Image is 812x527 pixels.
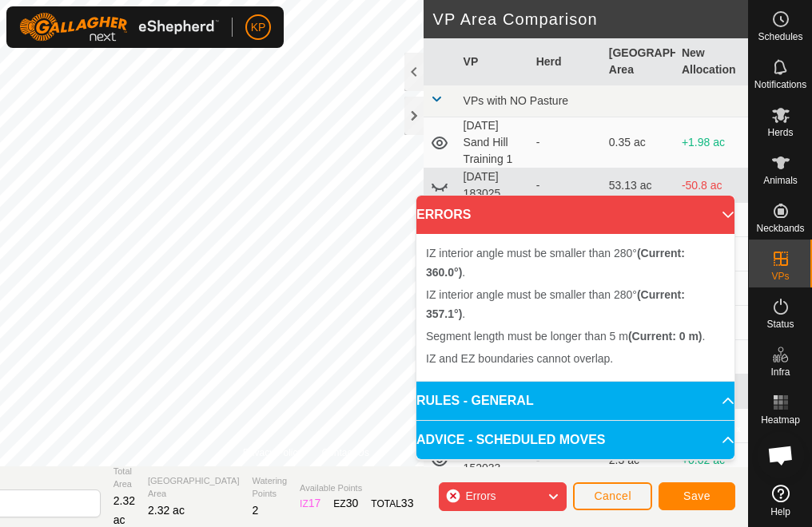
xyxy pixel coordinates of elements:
[536,134,596,151] div: -
[300,481,413,495] span: Available Points
[754,80,806,89] span: Notifications
[251,19,266,36] span: KP
[346,497,359,509] span: 30
[536,177,596,194] div: -
[416,421,734,459] p-accordion-header: ADVICE - SCHEDULED MOVES
[457,38,530,85] th: VP
[113,465,135,491] span: Total Area
[416,391,534,410] span: RULES - GENERAL
[771,271,789,281] span: VPs
[530,38,603,85] th: Herd
[767,128,793,137] span: Herds
[457,168,530,203] td: [DATE] 183025
[628,330,703,343] b: (Current: 0 m)
[148,504,185,517] span: 2.32 ac
[603,168,675,203] td: 53.13 ac
[756,224,804,233] span: Neckbands
[457,117,530,168] td: [DATE] Sand Hill Training 1
[19,13,219,42] img: Gallagher Logo
[243,446,303,460] a: Privacy Policy
[573,482,652,510] button: Cancel
[426,352,613,365] span: IZ and EZ boundaries cannot overlap.
[333,495,358,512] div: EZ
[300,495,320,512] div: IZ
[416,430,605,450] span: ADVICE - SCHEDULED MOVES
[416,205,471,224] span: ERRORS
[594,489,631,502] span: Cancel
[464,94,569,107] span: VPs with NO Pasture
[675,38,748,85] th: New Allocation
[683,489,710,502] span: Save
[758,32,802,42] span: Schedules
[675,117,748,168] td: +1.98 ac
[426,330,705,343] span: Segment length must be longer than 5 m .
[308,497,321,509] span: 17
[465,489,496,502] span: Errors
[761,415,800,425] span: Heatmap
[426,288,685,320] span: IZ interior angle must be smaller than 280° .
[770,367,790,377] span: Infra
[770,507,790,517] span: Help
[749,478,812,523] a: Help
[416,382,734,420] p-accordion-header: RULES - GENERAL
[675,168,748,203] td: -50.8 ac
[659,482,735,510] button: Save
[603,38,675,85] th: [GEOGRAPHIC_DATA] Area
[416,234,734,381] p-accordion-content: ERRORS
[603,117,675,168] td: 0.35 ac
[757,431,805,479] a: Open chat
[371,495,413,512] div: TOTAL
[416,196,734,234] p-accordion-header: ERRORS
[763,176,798,185] span: Animals
[766,319,794,329] span: Status
[426,247,685,279] span: IZ interior angle must be smaller than 280° .
[148,474,240,501] span: [GEOGRAPHIC_DATA] Area
[253,504,259,517] span: 2
[401,497,414,509] span: 33
[433,10,748,29] h2: VP Area Comparison
[113,494,135,526] span: 2.32 ac
[253,474,288,501] span: Watering Points
[322,446,369,460] a: Contact Us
